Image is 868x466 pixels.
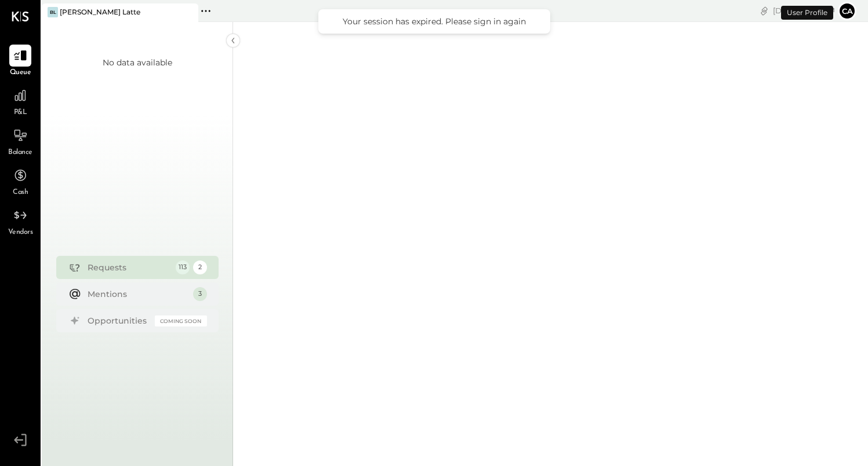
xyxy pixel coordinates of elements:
button: Ca [838,2,856,20]
div: 3 [193,287,207,301]
span: Cash [13,188,28,198]
a: P&L [1,85,40,118]
div: No data available [103,57,172,68]
a: Queue [1,45,40,78]
span: Queue [10,68,31,78]
div: [DATE] [773,5,835,16]
a: Balance [1,124,40,158]
div: 113 [176,260,190,274]
div: Coming Soon [155,315,207,326]
div: Your session has expired. Please sign in again [330,16,539,27]
div: Mentions [88,288,187,300]
a: Vendors [1,204,40,238]
span: P&L [14,108,27,118]
span: Balance [8,148,32,158]
div: BL [48,7,58,17]
a: Cash [1,164,40,198]
div: Opportunities [88,315,149,326]
span: Vendors [8,228,33,238]
div: 2 [193,260,207,274]
div: copy link [758,5,770,17]
div: Requests [88,262,170,273]
div: User Profile [781,6,833,20]
div: [PERSON_NAME] Latte [60,7,140,17]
